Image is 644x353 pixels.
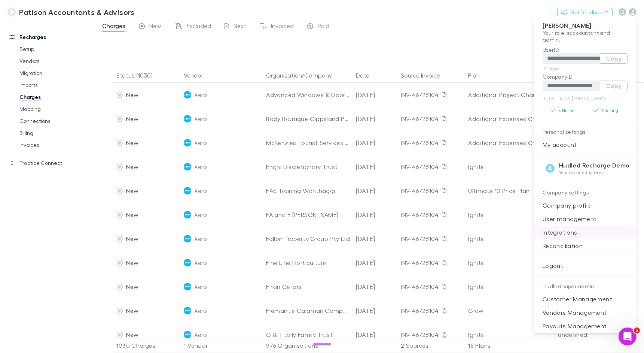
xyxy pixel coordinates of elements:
p: Your accounting firm [559,170,629,176]
button: Copy [600,53,628,64]
button: Is NotTest [543,106,585,115]
p: CompanyID [543,73,628,80]
a: Reconciliation [534,239,637,253]
a: My account [534,138,637,151]
a: Vendors Management [534,306,637,319]
p: Personal settings [534,124,637,138]
p: [PERSON_NAME] [543,22,628,30]
a: In DB [543,94,555,103]
a: User management [534,212,637,226]
p: Hudled super admin [534,279,637,292]
a: Company profile [534,199,637,212]
button: Copy [600,81,628,91]
button: Tracking [585,106,628,115]
span: 5 [634,328,640,334]
a: Payouts Management [534,319,637,333]
p: Company settings [534,185,637,199]
a: Customer Management [534,292,637,306]
a: Logout [534,259,637,272]
a: In DB ([PERSON_NAME]) [558,94,606,103]
p: Your role is accountant and admin . [543,30,628,43]
p: UserID [543,46,628,53]
a: Integrations [534,226,637,239]
a: Debug Xero [534,333,637,346]
strong: Hudled Recharge Demo [559,162,629,169]
iframe: Intercom live chat [619,328,637,346]
a: Firebase [543,64,561,73]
